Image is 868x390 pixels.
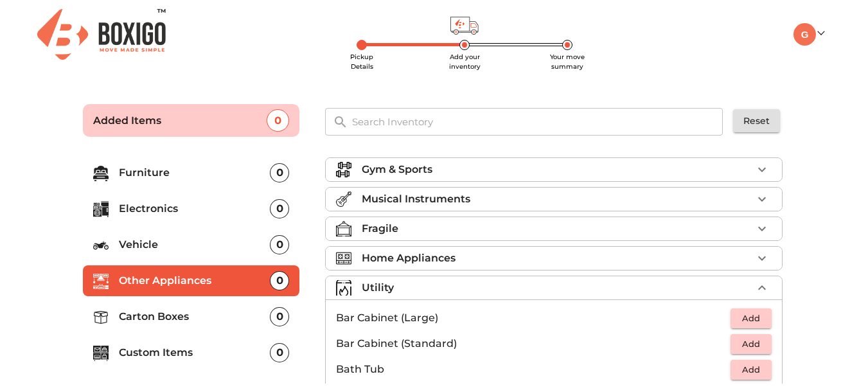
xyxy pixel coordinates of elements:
span: Add [737,337,765,351]
span: Add [737,362,765,377]
img: gym [336,162,351,177]
img: home_applicance [336,251,351,266]
span: Reset [743,113,770,129]
button: Add [731,308,772,328]
span: Add your inventory [449,53,481,71]
button: Add [731,360,772,380]
img: fragile [336,221,351,236]
p: Vehicle [119,237,270,253]
p: Other Appliances [119,273,270,288]
input: Search Inventory [344,108,732,136]
img: musicalInstruments [336,191,351,207]
div: 0 [270,199,289,218]
div: 0 [267,109,289,132]
button: Add [731,334,772,354]
div: 0 [270,271,289,290]
div: 0 [270,235,289,254]
div: 0 [270,163,289,182]
p: Fragile [362,221,398,236]
p: Bath Tub [336,362,731,377]
p: Added Items [93,113,267,129]
p: Carton Boxes [119,309,270,324]
div: 0 [270,307,289,326]
p: Bar Cabinet (Large) [336,310,731,326]
div: 0 [270,343,289,362]
button: Reset [733,109,780,133]
p: Utility [362,280,394,296]
span: Your move summary [550,53,585,71]
img: utility [336,280,351,296]
p: Electronics [119,201,270,217]
p: Home Appliances [362,251,456,266]
img: Boxigo [37,9,166,60]
p: Custom Items [119,345,270,360]
span: Add [737,311,765,326]
span: Pickup Details [350,53,373,71]
p: Furniture [119,165,270,181]
p: Bar Cabinet (Standard) [336,336,731,351]
p: Musical Instruments [362,191,470,207]
p: Gym & Sports [362,162,432,177]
